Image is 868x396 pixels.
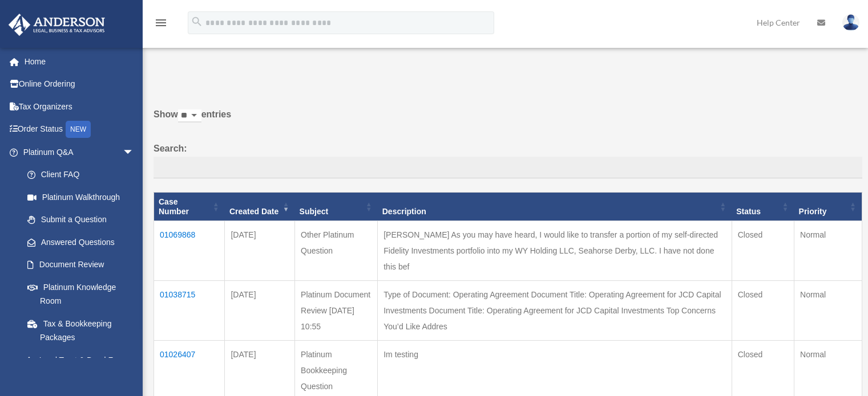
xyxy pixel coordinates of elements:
a: Land Trust & Deed Forum [16,349,146,371]
td: 01038715 [154,281,225,341]
a: Document Review [16,254,146,276]
span: arrow_drop_down [123,141,146,164]
td: Closed [732,221,794,281]
div: NEW [66,121,91,138]
a: Submit a Question [16,209,146,231]
a: Tax & Bookkeeping Packages [16,312,146,349]
a: Online Ordering [8,73,151,96]
th: Subject: activate to sort column ascending [295,192,378,221]
th: Description: activate to sort column ascending [378,192,732,221]
a: Platinum Walkthrough [16,186,146,209]
label: Show entries [154,107,862,134]
th: Created Date: activate to sort column ascending [225,192,295,221]
td: 01069868 [154,221,225,281]
a: Tax Organizers [8,95,151,118]
i: menu [154,16,168,30]
td: Type of Document: Operating Agreement Document Title: Operating Agreement for JCD Capital Investm... [378,281,732,341]
a: Platinum Knowledge Room [16,276,146,312]
i: search [191,15,203,28]
th: Case Number: activate to sort column ascending [154,192,225,221]
label: Search: [154,141,862,178]
th: Status: activate to sort column ascending [732,192,794,221]
td: Closed [732,281,794,341]
td: [PERSON_NAME] As you may have heard, I would like to transfer a portion of my self-directed Fidel... [378,221,732,281]
a: Answered Questions [16,231,140,254]
img: Anderson Advisors Platinum Portal [5,14,108,36]
select: Showentries [178,109,201,123]
a: Platinum Q&Aarrow_drop_down [8,141,146,164]
a: Order StatusNEW [8,118,151,141]
a: Client FAQ [16,164,146,186]
input: Search: [154,157,862,178]
td: [DATE] [225,281,295,341]
td: [DATE] [225,221,295,281]
td: Normal [794,281,862,341]
th: Priority: activate to sort column ascending [794,192,862,221]
a: Home [8,50,151,73]
img: User Pic [842,14,859,31]
td: Other Platinum Question [295,221,378,281]
td: Platinum Document Review [DATE] 10:55 [295,281,378,341]
td: Normal [794,221,862,281]
a: menu [154,20,168,30]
